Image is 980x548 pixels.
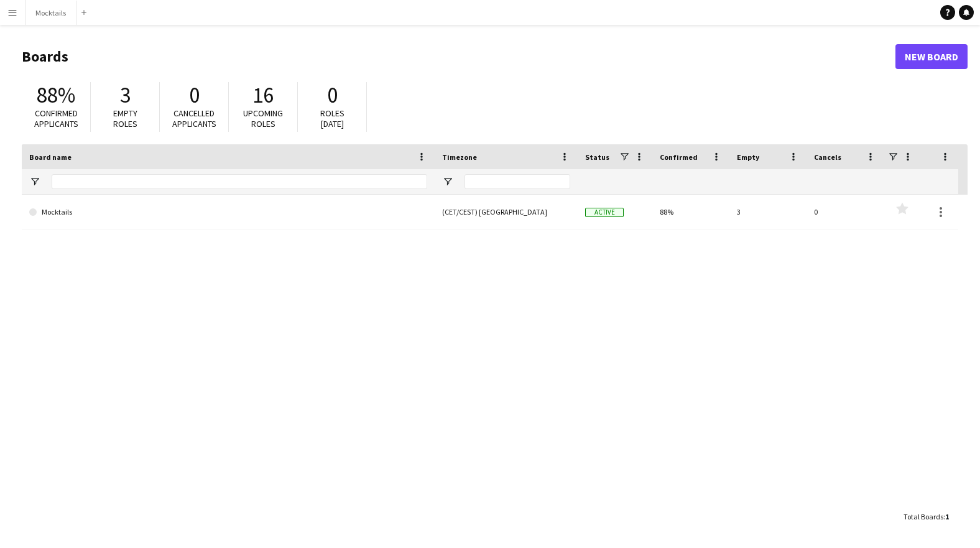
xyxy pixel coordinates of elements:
span: Cancels [814,152,841,162]
span: Status [585,152,609,162]
span: 0 [189,81,200,109]
span: Total Boards [904,512,943,521]
span: 1 [945,512,949,521]
span: Cancelled applicants [172,108,216,129]
span: Empty roles [113,108,137,129]
span: 16 [252,81,274,109]
span: 88% [37,81,75,109]
div: (CET/CEST) [GEOGRAPHIC_DATA] [435,195,578,229]
div: : [904,504,949,529]
span: Empty [737,152,759,162]
button: Open Filter Menu [29,176,40,187]
input: Board name Filter Input [52,174,427,189]
span: Timezone [442,152,477,162]
button: Mocktails [25,1,76,25]
h1: Boards [22,47,895,66]
a: New Board [895,44,968,69]
div: 0 [807,195,884,229]
div: 3 [729,195,807,229]
a: Mocktails [29,195,427,230]
span: Board name [29,152,72,162]
span: 3 [120,81,131,109]
span: Roles [DATE] [320,108,344,129]
button: Open Filter Menu [442,176,453,187]
span: Confirmed [660,152,698,162]
div: 88% [652,195,729,229]
span: 0 [327,81,338,109]
span: Confirmed applicants [34,108,78,129]
input: Timezone Filter Input [465,174,570,189]
span: Upcoming roles [243,108,283,129]
span: Active [585,208,624,217]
